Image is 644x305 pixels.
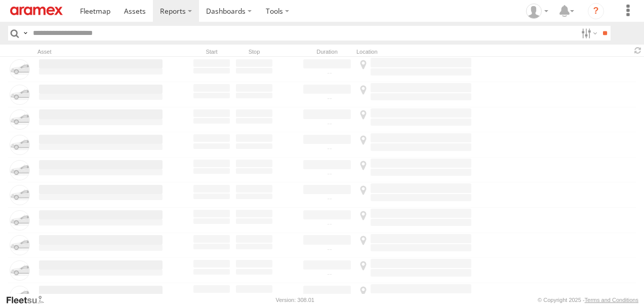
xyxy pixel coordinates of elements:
[522,4,552,19] div: Hicham Abourifa
[21,26,29,41] label: Search Query
[538,297,638,303] div: © Copyright 2025 -
[6,295,52,305] a: Visit our Website
[276,297,314,303] div: Version: 308.01
[577,26,599,41] label: Search Filter Options
[585,297,638,303] a: Terms and Conditions
[588,3,604,19] i: ?
[10,7,63,15] img: aramex-logo.svg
